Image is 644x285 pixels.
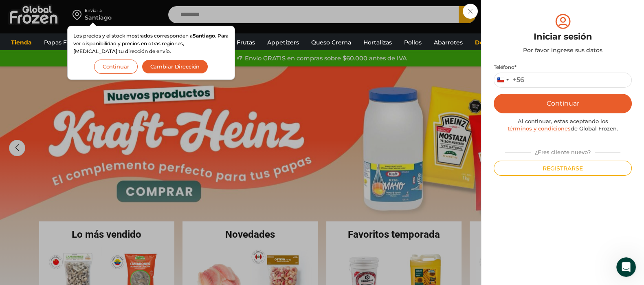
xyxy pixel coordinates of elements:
[359,35,396,50] a: Hortalizas
[494,64,632,71] label: Teléfono
[494,117,632,133] div: Al continuar, estas aceptando los de Global Frozen.
[508,125,571,132] a: términos y condiciones
[554,12,572,31] img: tabler-icon-user-circle.svg
[400,35,426,50] a: Pollos
[307,35,355,50] a: Queso Crema
[471,35,514,50] a: Descuentos
[513,76,524,84] div: +56
[7,35,36,50] a: Tienda
[430,35,467,50] a: Abarrotes
[494,94,632,113] button: Continuar
[40,35,84,50] a: Papas Fritas
[501,146,624,156] div: ¿Eres cliente nuevo?
[494,161,632,176] button: Registrarse
[494,31,632,43] div: Iniciar sesión
[193,33,215,39] strong: Santiago
[494,73,524,87] button: Selected country
[73,32,229,55] p: Los precios y el stock mostrados corresponden a . Para ver disponibilidad y precios en otras regi...
[494,46,632,54] div: Por favor ingrese sus datos
[616,257,636,277] iframe: Intercom live chat
[142,60,209,74] button: Cambiar Dirección
[94,60,138,74] button: Continuar
[263,35,303,50] a: Appetizers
